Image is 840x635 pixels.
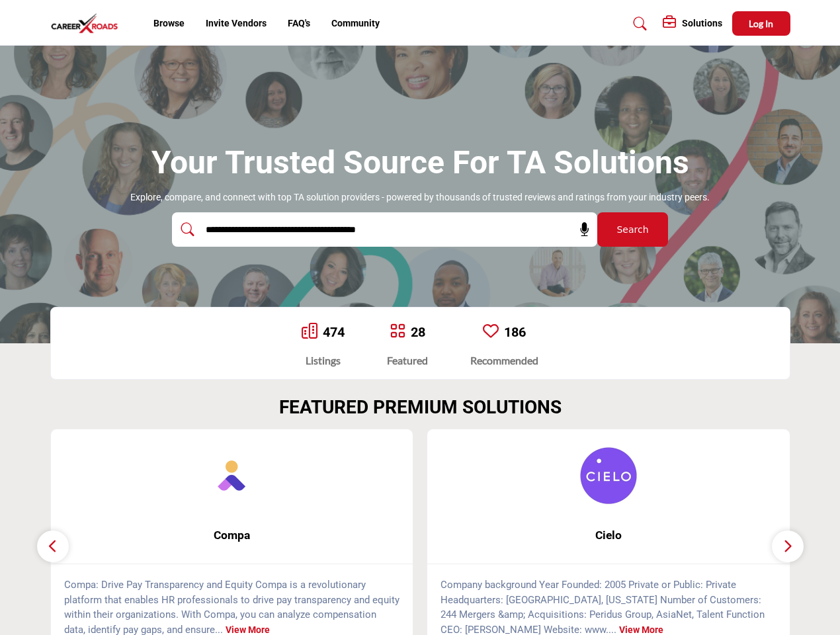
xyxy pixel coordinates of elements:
[575,443,642,509] img: Cielo
[569,223,591,236] span: Search by Voice
[663,16,722,32] div: Solutions
[288,18,310,28] a: FAQ's
[279,396,562,419] h2: FEATURED PREMIUM SOLUTIONS
[749,18,773,29] span: Log In
[71,518,394,553] b: Compa
[682,17,722,29] h5: Solutions
[504,324,526,340] a: 186
[51,518,413,553] a: Compa
[427,518,790,553] a: Cielo
[226,624,270,635] a: View More
[619,624,663,635] a: View More
[153,18,185,28] a: Browse
[597,212,668,247] button: Search
[447,527,770,544] span: Cielo
[130,191,710,204] p: Explore, compare, and connect with top TA solution providers - powered by thousands of trusted re...
[206,18,267,28] a: Invite Vendors
[323,324,345,340] a: 474
[620,13,655,34] a: Search
[198,443,265,509] img: Compa
[50,13,126,34] img: Site Logo
[483,323,499,341] a: Go to Recommended
[387,353,428,368] div: Featured
[447,518,770,553] b: Cielo
[151,142,689,183] h1: Your Trusted Source for TA Solutions
[302,353,345,368] div: Listings
[616,223,648,237] span: Search
[390,323,405,341] a: Go to Featured
[411,324,425,340] a: 28
[71,527,394,544] span: Compa
[470,353,538,368] div: Recommended
[732,11,790,36] button: Log In
[331,18,380,28] a: Community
